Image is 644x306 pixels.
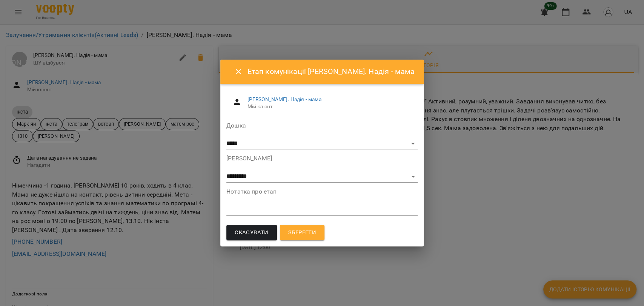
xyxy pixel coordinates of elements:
[226,225,277,241] button: Скасувати
[247,96,321,102] a: [PERSON_NAME]. Надія - мама
[226,155,418,161] label: [PERSON_NAME]
[229,63,247,81] button: Close
[226,189,418,195] label: Нотатка про етап
[288,228,316,238] span: Зберегти
[226,123,418,129] label: Дошка
[280,225,324,241] button: Зберегти
[235,228,269,238] span: Скасувати
[247,103,412,111] span: Мій клієнт
[247,66,415,77] h6: Етап комунікації [PERSON_NAME]. Надія - мама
